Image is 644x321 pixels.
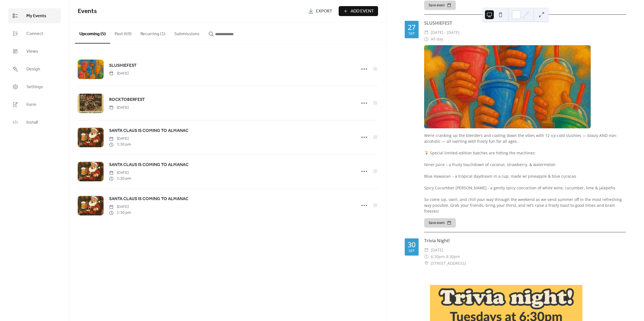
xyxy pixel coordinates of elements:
[8,97,61,112] a: Form
[75,22,110,44] button: Upcoming (5)
[26,84,43,90] span: Settings
[109,96,145,103] span: ROCKTOBERFEST
[8,26,61,41] a: Connect
[109,127,188,134] a: SANTA CLAUS IS COMING TO ALMANAC
[339,6,378,16] button: Add Event
[424,20,626,26] div: SLUSHIEFEST
[109,142,131,147] span: 1:30 pm
[109,195,188,203] a: SANTA CLAUS IS COMING TO ALMANAC
[109,210,131,216] span: 1:30 pm
[110,22,136,43] button: Past (69)
[109,71,129,77] span: [DATE]
[424,260,429,267] div: ​
[424,237,626,244] div: Trivia Night!
[26,13,46,19] span: My Events
[109,62,137,69] a: SLUSHIEFEST
[8,8,61,23] a: My Events
[170,22,204,43] button: Submissions
[424,218,456,228] button: Save event
[304,6,336,16] a: Export
[109,170,131,176] span: [DATE]
[446,253,460,260] span: 8:30pm
[26,48,38,55] span: Views
[109,162,188,168] span: SANTA CLAUS IS COMING TO ALMANAC
[8,62,61,77] a: Design
[109,136,131,142] span: [DATE]
[109,105,129,111] span: [DATE]
[408,24,416,31] div: 27
[109,161,188,169] a: SANTA CLAUS IS COMING TO ALMANAC
[26,30,43,37] span: Connect
[109,96,145,103] a: ROCKTOBERFEST
[424,133,626,214] div: We’re cranking up the blenders and cooling down the vibes with 12 icy-cold slushies — boozy AND n...
[8,44,61,59] a: Views
[424,253,429,260] div: ​
[424,1,456,10] button: Save event
[424,36,429,42] div: ​
[8,79,61,94] a: Settings
[431,260,466,267] span: [STREET_ADDRESS]
[78,5,97,17] span: Events
[109,176,131,182] span: 1:30 pm
[409,32,415,35] div: Sep
[8,115,61,130] a: Install
[351,8,374,15] span: Add Event
[431,253,445,260] span: 6:30pm
[445,253,446,260] span: -
[26,66,40,73] span: Design
[316,8,332,15] span: Export
[409,249,415,253] div: Sep
[431,247,443,253] span: [DATE]
[26,119,38,126] span: Install
[109,196,188,202] span: SANTA CLAUS IS COMING TO ALMANAC
[424,29,429,36] div: ​
[431,29,459,36] span: [DATE] - [DATE]
[136,22,170,43] button: Recurring (1)
[424,247,429,253] div: ​
[109,204,131,210] span: [DATE]
[26,101,36,108] span: Form
[431,36,443,42] span: All day
[408,241,416,248] div: 30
